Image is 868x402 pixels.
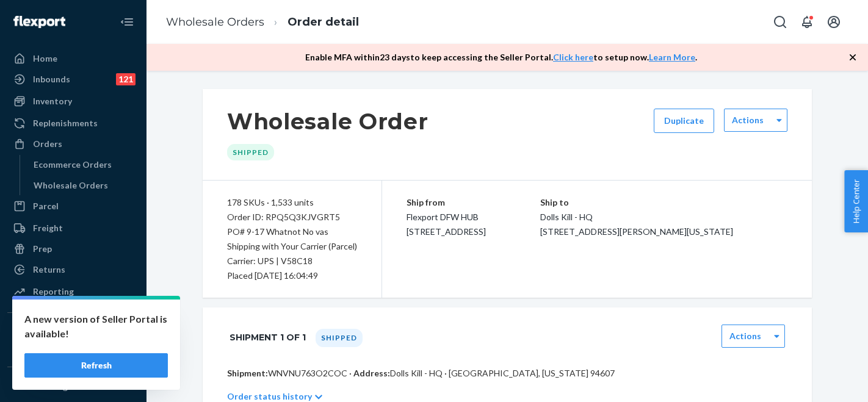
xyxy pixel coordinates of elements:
[732,114,764,126] label: Actions
[33,138,62,150] div: Orders
[33,285,74,298] div: Reporting
[115,10,139,34] button: Close Navigation
[227,210,357,224] div: Order ID: RPQ5Q3KJVGRT5
[34,179,108,192] div: Wholesale Orders
[227,254,357,268] p: Carrier: UPS | V58C18
[33,95,72,107] div: Inventory
[844,170,868,232] button: Help Center
[305,51,697,63] p: Enable MFA within 23 days to keep accessing the Seller Portal. to setup now. .
[7,49,139,68] a: Home
[7,239,139,259] a: Prep
[7,377,139,397] button: Fast Tags
[33,73,70,85] div: Inbounds
[407,212,486,237] span: Flexport DFW HUB [STREET_ADDRESS]
[540,212,733,237] span: Dolls Kill - HQ [STREET_ADDRESS][PERSON_NAME][US_STATE]
[790,365,856,396] iframe: Opens a widget where you can chat to one of our agents
[33,117,98,129] div: Replenishments
[116,73,136,85] div: 121
[156,4,369,40] ol: breadcrumbs
[540,195,787,210] p: Ship to
[33,52,57,65] div: Home
[7,347,139,362] a: Add Integration
[768,10,792,34] button: Open Search Box
[27,176,140,195] a: Wholesale Orders
[729,330,761,342] label: Actions
[27,155,140,174] a: Ecommerce Orders
[7,70,139,89] a: Inbounds121
[13,16,65,28] img: Flexport logo
[33,222,63,234] div: Freight
[227,109,429,134] h1: Wholesale Order
[7,218,139,238] a: Freight
[24,312,168,341] p: A new version of Seller Portal is available!
[33,243,52,255] div: Prep
[7,196,139,216] a: Parcel
[33,264,65,276] div: Returns
[7,260,139,279] a: Returns
[166,15,264,29] a: Wholesale Orders
[33,200,59,212] div: Parcel
[822,10,846,34] button: Open account menu
[227,367,787,379] p: WNVNU763O2COC · Dolls Kill - HQ · [GEOGRAPHIC_DATA], [US_STATE] 94607
[795,10,819,34] button: Open notifications
[7,282,139,301] a: Reporting
[7,323,139,342] button: Integrations
[316,329,363,347] div: Shipped
[24,353,168,378] button: Refresh
[227,268,357,283] div: Placed [DATE] 16:04:49
[227,368,268,378] span: Shipment:
[654,109,714,133] button: Duplicate
[227,144,274,160] div: Shipped
[7,92,139,111] a: Inventory
[553,52,593,62] a: Click here
[230,325,306,350] h1: Shipment 1 of 1
[288,15,359,29] a: Order detail
[649,52,695,62] a: Learn More
[353,368,390,378] span: Address:
[227,195,357,210] div: 178 SKUs · 1,533 units
[7,113,139,133] a: Replenishments
[227,224,357,239] div: PO# 9-17 Whatnot No vas
[407,195,540,210] p: Ship from
[7,134,139,154] a: Orders
[34,159,112,171] div: Ecommerce Orders
[227,239,357,254] p: Shipping with Your Carrier (Parcel)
